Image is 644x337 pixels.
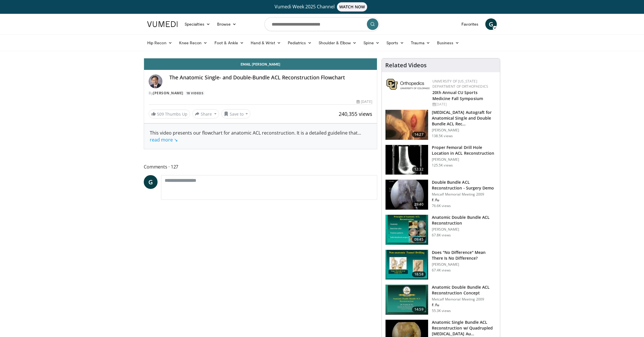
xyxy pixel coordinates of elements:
[412,307,426,312] span: 14:59
[407,37,434,49] a: Trauma
[148,2,496,12] a: Vumedi Week 2025 ChannelWATCH NOW
[432,268,451,273] p: 67.4K views
[432,110,497,127] h3: [MEDICAL_DATA] Autograft for Anatomical Single and Double Bundle ACL Rec…
[385,215,497,245] a: 09:45 Anatomic Double Bundle ACL Reconstruction [PERSON_NAME] 67.8K views
[144,58,377,70] a: Email [PERSON_NAME]
[432,102,495,107] div: [DATE]
[385,145,497,175] a: 12:32 Proper Femoral Drill Hole Location in ACL Reconstruction [PERSON_NAME] 125.5K views
[192,109,219,118] button: Share
[434,37,463,49] a: Business
[144,163,377,171] span: Comments 127
[432,297,497,302] p: Metcalf Memorial Meeting 2009
[385,250,497,280] a: 18:58 Does "No Difference" Mean There Is No Difference? [PERSON_NAME] 67.4K views
[149,74,162,88] img: Avatar
[181,18,214,30] a: Specialties
[157,111,164,117] span: 509
[432,204,451,208] p: 76.6K views
[144,175,158,189] a: G
[432,145,497,156] h3: Proper Femoral Drill Hole Location in ACL Reconstruction
[432,157,497,162] p: [PERSON_NAME]
[169,74,372,81] h4: The Anatomic Single- and Double-Bundle ACL Reconstruction Flowchart
[153,91,183,95] a: [PERSON_NAME]
[144,37,176,49] a: Hip Recon
[150,137,178,143] a: read more ↘
[339,110,372,117] span: 240,355 views
[432,215,497,226] h3: Anatomic Double Bundle ACL Reconstruction
[386,285,428,315] img: 651081_3.png.150x105_q85_crop-smart_upscale.jpg
[385,179,497,210] a: 29:40 Double Bundle ACL Reconstruction - Surgery Demo Metcalf Memorial Meeting 2009 F. Fu 76.6K v...
[432,134,453,138] p: 138.5K views
[485,18,497,30] a: G
[247,37,284,49] a: Hand & Wrist
[432,79,488,89] a: University of [US_STATE] Department of Orthopaedics
[412,166,426,172] span: 12:32
[386,180,428,210] img: ffu_3.png.150x105_q85_crop-smart_upscale.jpg
[432,233,451,238] p: 67.8K views
[432,90,483,101] a: 20th Annual CU Sports Medicine Fall Symposium
[149,91,372,96] div: By
[386,250,428,280] img: Fu_No_Difference_1.png.150x105_q85_crop-smart_upscale.jpg
[147,21,178,27] img: VuMedi Logo
[458,18,482,30] a: Favorites
[337,2,367,12] span: WATCH NOW
[412,202,426,207] span: 29:40
[386,79,430,90] img: 355603a8-37da-49b6-856f-e00d7e9307d3.png.150x105_q85_autocrop_double_scale_upscale_version-0.2.png
[412,271,426,277] span: 18:58
[432,284,497,296] h3: Anatomic Double Bundle ACL Reconstruction Concept
[385,62,427,69] h4: Related Videos
[150,129,371,143] div: This video presents our flowchart for anatomic ACL reconstruction. It is a detailed guideline that
[386,145,428,175] img: Title_01_100001165_3.jpg.150x105_q85_crop-smart_upscale.jpg
[385,284,497,315] a: 14:59 Anatomic Double Bundle ACL Reconstruction Concept Metcalf Memorial Meeting 2009 F. Fu 55.3K...
[360,37,383,49] a: Spine
[211,37,248,49] a: Foot & Ankle
[432,309,451,313] p: 55.3K views
[432,303,497,307] p: F. Fu
[412,132,426,137] span: 14:27
[432,319,497,337] h3: Anatomic Single Bundle ACL Reconstruction w/ Quadrupled [MEDICAL_DATA] Au…
[432,179,497,191] h3: Double Bundle ACL Reconstruction - Surgery Demo
[149,110,190,118] a: 509 Thumbs Up
[412,237,426,242] span: 09:45
[432,262,497,267] p: [PERSON_NAME]
[386,110,428,140] img: 281064_0003_1.png.150x105_q85_crop-smart_upscale.jpg
[214,18,240,30] a: Browse
[383,37,408,49] a: Sports
[264,17,379,31] input: Search topics, interventions
[432,128,497,133] p: [PERSON_NAME]
[432,198,497,202] p: F. Fu
[315,37,360,49] a: Shoulder & Elbow
[176,37,211,49] a: Knee Recon
[386,215,428,245] img: 38685_0000_3.png.150x105_q85_crop-smart_upscale.jpg
[221,109,251,118] button: Save to
[385,110,497,140] a: 14:27 [MEDICAL_DATA] Autograft for Anatomical Single and Double Bundle ACL Rec… [PERSON_NAME] 138...
[284,37,315,49] a: Pediatrics
[184,91,205,95] a: 18 Videos
[432,192,497,197] p: Metcalf Memorial Meeting 2009
[432,227,497,232] p: [PERSON_NAME]
[356,99,372,104] div: [DATE]
[432,163,453,168] p: 125.5K views
[432,250,497,261] h3: Does "No Difference" Mean There Is No Difference?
